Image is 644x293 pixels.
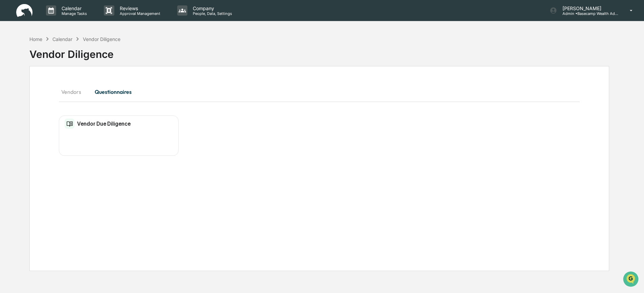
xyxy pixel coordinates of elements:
[557,5,620,11] p: [PERSON_NAME]
[187,5,235,11] p: Company
[4,83,46,95] a: 🖐️Preclearance
[67,115,82,120] span: Pylon
[7,52,19,64] img: 1746055101610-c473b297-6a78-478c-a979-82029cc54cd1
[56,85,84,92] span: Attestations
[7,86,12,91] div: 🖐️
[48,114,82,120] a: Powered byPylon
[89,84,137,100] button: Questionnaires
[187,11,235,16] p: People, Data, Settings
[557,11,620,16] p: Admin • Basecamp Wealth Advisors
[23,52,111,59] div: Start new chat
[46,83,87,95] a: 🗄️Attestations
[59,84,89,100] button: Vendors
[77,121,131,127] h2: Vendor Due Diligence
[23,59,86,64] div: We're available if you need us!
[14,98,43,105] span: Data Lookup
[29,43,609,60] div: Vendor Diligence
[56,5,90,11] p: Calendar
[56,11,90,16] p: Manage Tasks
[114,5,164,11] p: Reviews
[622,271,641,289] iframe: Open customer support
[4,96,45,108] a: 🔎Data Lookup
[59,84,580,100] div: secondary tabs example
[65,119,75,129] img: Compliance Log Table Icon
[49,86,54,91] div: 🗄️
[52,36,72,42] div: Calendar
[115,54,123,62] button: Start new chat
[16,4,32,17] img: logo
[114,11,164,16] p: Approval Management
[83,36,120,42] div: Vendor Diligence
[29,36,42,42] div: Home
[7,99,12,104] div: 🔎
[14,85,44,92] span: Preclearance
[7,14,123,25] p: How can we help?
